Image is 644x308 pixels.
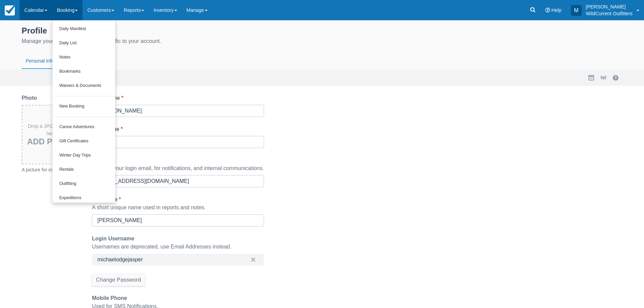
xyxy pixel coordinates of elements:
div: Manage your profile and settings specific to your account. [22,37,622,45]
a: Waivers & Documents [52,79,115,93]
div: A picture for internal use. [22,166,81,174]
label: Login Username [92,235,137,243]
a: Bookmarks [52,65,115,79]
div: Profile [22,24,622,36]
a: Rentals [52,163,115,177]
a: New Booking [52,99,115,114]
span: Help [551,7,562,13]
label: Mobile Phone [92,294,130,302]
a: Daily List [52,36,115,50]
ul: Booking [52,20,116,203]
div: M [571,5,582,16]
div: A short unique name used in reports and notes. [92,204,264,212]
span: Used as your login email, for notifications, and internal communications. [92,165,264,171]
a: Daily Manifest [52,22,115,36]
a: Expeditions [52,191,115,205]
p: WildCurrent Outfitters [586,10,633,17]
button: Personal Info [22,53,58,69]
a: Notes [52,50,115,65]
a: Canoe Adventures [52,120,115,134]
div: Usernames are deprecated, use Email Addresses instead. [92,243,264,251]
img: checkfront-main-nav-mini-logo.png [5,5,15,16]
h3: Add Photo [25,137,78,146]
label: Photo [22,94,40,102]
i: Help [545,8,550,13]
p: [PERSON_NAME] [586,3,633,10]
a: Gift Certificates [52,134,115,148]
a: Outfitting [52,177,115,191]
button: Change Password [92,274,145,286]
a: Winter Day Trips [52,148,115,163]
div: Drop a JPG or a PNG here [22,123,80,146]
